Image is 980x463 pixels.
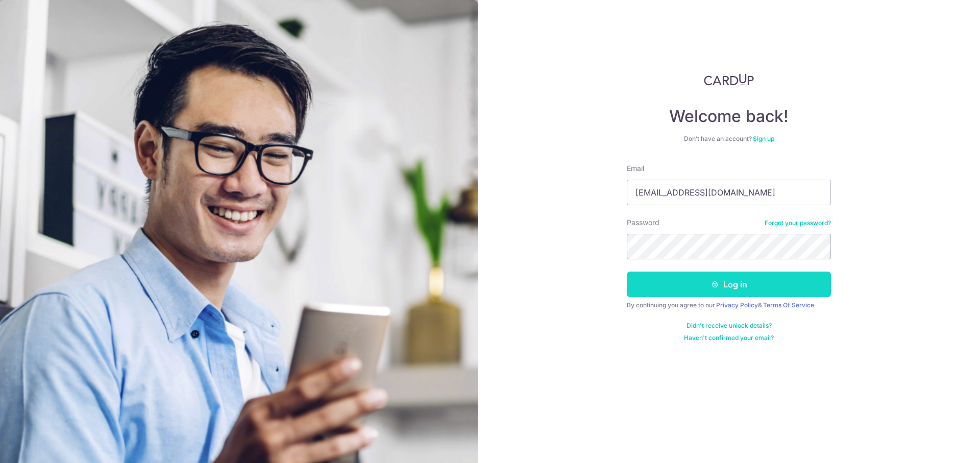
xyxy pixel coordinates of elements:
input: Enter your Email [627,180,831,205]
div: Don’t have an account? [627,135,831,143]
a: Haven't confirmed your email? [684,334,774,342]
a: Sign up [753,135,774,142]
label: Password [627,217,659,228]
label: Email [627,163,644,174]
a: Forgot your password? [765,219,831,227]
button: Log in [627,272,831,297]
a: Didn't receive unlock details? [687,322,772,330]
a: Privacy Policy [716,301,758,309]
div: By continuing you agree to our & [627,301,831,309]
img: CardUp Logo [704,74,754,86]
h4: Welcome back! [627,106,831,127]
a: Terms Of Service [763,301,814,309]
